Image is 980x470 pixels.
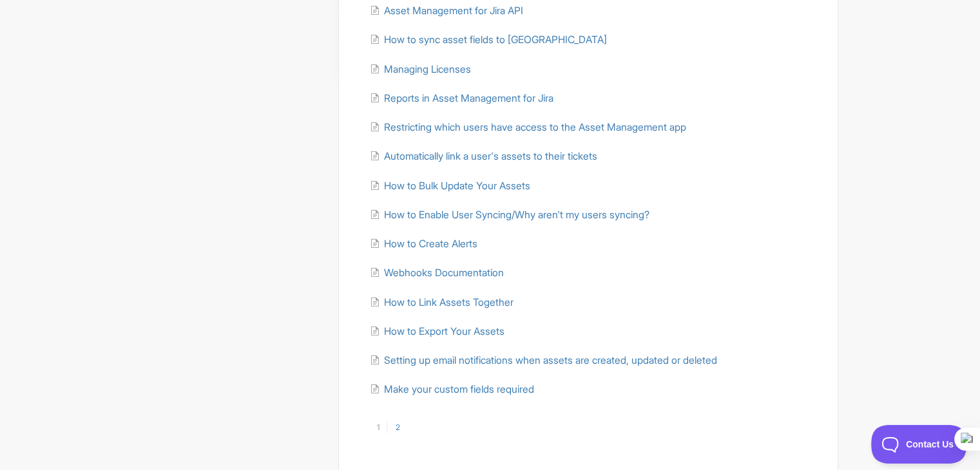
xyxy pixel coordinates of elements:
[383,267,503,279] span: Webhooks Documentation
[369,422,387,433] a: 1
[383,5,523,17] span: Asset Management for Jira API
[369,63,470,75] a: Managing Licenses
[383,383,533,395] span: Make your custom fields required
[369,33,606,46] a: How to sync asset fields to [GEOGRAPHIC_DATA]
[369,92,553,104] a: Reports in Asset Management for Jira
[369,238,477,250] a: How to Create Alerts
[369,180,530,192] a: How to Bulk Update Your Assets
[383,33,606,46] span: How to sync asset fields to [GEOGRAPHIC_DATA]
[383,63,470,75] span: Managing Licenses
[383,325,504,337] span: How to Export Your Assets
[369,383,533,395] a: Make your custom fields required
[383,354,716,366] span: Setting up email notifications when assets are created, updated or deleted
[369,296,513,308] a: How to Link Assets Together
[387,422,407,433] a: 2
[383,209,649,221] span: How to Enable User Syncing/Why aren't my users syncing?
[369,267,503,279] a: Webhooks Documentation
[871,425,967,464] iframe: Toggle Customer Support
[369,325,504,337] a: How to Export Your Assets
[383,296,513,308] span: How to Link Assets Together
[369,209,649,221] a: How to Enable User Syncing/Why aren't my users syncing?
[383,238,477,250] span: How to Create Alerts
[369,354,716,366] a: Setting up email notifications when assets are created, updated or deleted
[383,180,530,192] span: How to Bulk Update Your Assets
[383,121,686,133] span: Restricting which users have access to the Asset Management app
[383,92,553,104] span: Reports in Asset Management for Jira
[383,150,597,162] span: Automatically link a user's assets to their tickets
[369,121,686,133] a: Restricting which users have access to the Asset Management app
[369,5,523,17] a: Asset Management for Jira API
[369,150,597,162] a: Automatically link a user's assets to their tickets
